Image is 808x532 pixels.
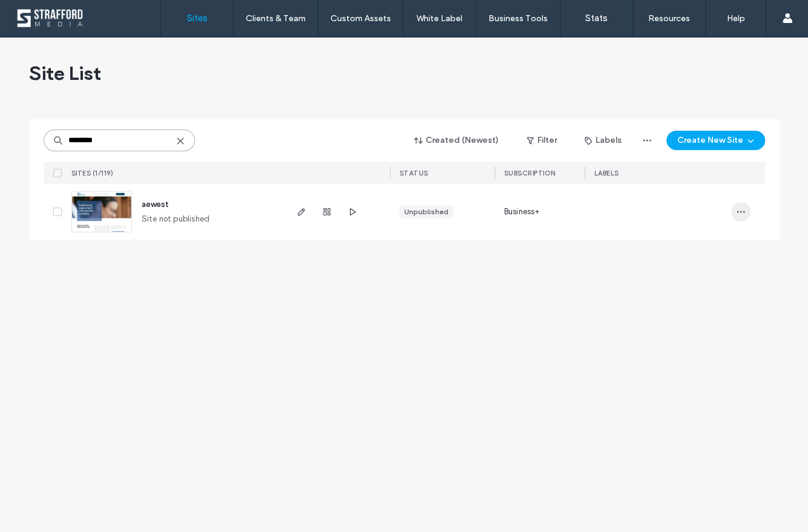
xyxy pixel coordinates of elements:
[330,13,391,24] label: Custom Assets
[404,206,448,217] div: Unpublished
[727,13,745,24] label: Help
[28,8,53,19] span: Help
[648,13,690,24] label: Resources
[142,200,169,209] a: aewest
[246,13,306,24] label: Clients & Team
[29,61,101,85] span: Site List
[399,169,429,177] span: STATUS
[594,169,619,177] span: LABELS
[187,13,208,24] label: Sites
[514,131,569,150] button: Filter
[142,213,210,225] span: Site not published
[404,131,510,150] button: Created (Newest)
[574,131,632,150] button: Labels
[666,131,765,150] button: Create New Site
[585,13,608,24] label: Stats
[416,13,462,24] label: White Label
[504,169,556,177] span: SUBSCRIPTION
[504,206,540,218] span: Business+
[71,169,114,177] span: SITES (1/119)
[488,13,548,24] label: Business Tools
